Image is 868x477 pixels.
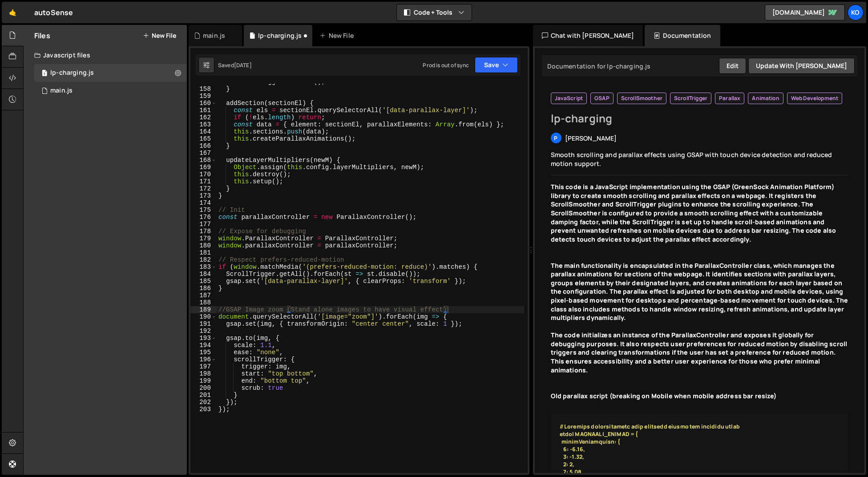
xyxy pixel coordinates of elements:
[190,214,217,221] div: 176
[190,342,217,349] div: 194
[190,142,217,150] div: 166
[34,7,73,18] div: autoSense
[190,356,217,363] div: 196
[190,150,217,157] div: 167
[190,370,217,377] div: 198
[190,320,217,327] div: 191
[190,335,217,342] div: 193
[190,406,217,413] div: 203
[190,157,217,164] div: 168
[765,4,845,20] a: [DOMAIN_NAME]
[533,25,643,46] div: Chat with [PERSON_NAME]
[234,61,252,69] div: [DATE]
[551,261,848,322] strong: The main functionality is encapsulated in the ParallaxController class, which manages the paralla...
[34,82,187,100] div: 16698/45622.js
[190,206,217,214] div: 175
[551,182,836,243] strong: This code is a JavaScript implementation using the GSAP (GreenSock Animation Platform) library to...
[190,192,217,199] div: 173
[50,87,73,95] div: main.js
[397,4,472,20] button: Code + Tools
[190,392,217,399] div: 201
[190,349,217,356] div: 195
[143,32,176,39] button: New File
[190,285,217,292] div: 186
[190,299,217,306] div: 188
[423,61,469,69] div: Prod is out of sync
[190,249,217,256] div: 181
[34,64,187,82] div: 16698/45623.js
[190,292,217,299] div: 187
[190,235,217,242] div: 179
[190,85,217,93] div: 158
[218,61,252,69] div: Saved
[190,271,217,278] div: 184
[475,57,518,73] button: Save
[848,4,864,20] a: KO
[319,31,357,40] div: New File
[190,128,217,135] div: 164
[674,95,707,102] span: ScrollTrigger
[748,58,855,74] button: Update with [PERSON_NAME]
[551,150,832,168] span: Smooth scrolling and parallax effects using GSAP with touch device detection and reduced motion s...
[50,69,94,77] div: lp-charging.js
[190,228,217,235] div: 178
[565,134,617,142] span: [PERSON_NAME]
[190,363,217,370] div: 197
[190,313,217,320] div: 190
[190,121,217,128] div: 163
[190,263,217,271] div: 183
[551,111,849,125] h2: lp-charging
[190,327,217,335] div: 192
[190,185,217,192] div: 172
[190,114,217,121] div: 162
[551,331,848,400] strong: The code initializes an instance of the ParallaxController and exposes it globally for debugging ...
[190,171,217,178] div: 170
[190,100,217,107] div: 160
[203,31,225,40] div: main.js
[190,384,217,392] div: 200
[190,221,217,228] div: 177
[545,62,651,70] div: Documentation for lp-charging.js
[594,95,610,102] span: GSAP
[2,2,24,23] a: 🤙
[190,164,217,171] div: 169
[791,95,838,102] span: Web Development
[719,95,740,102] span: Parallax
[190,256,217,263] div: 182
[190,399,217,406] div: 202
[719,58,746,74] button: Edit
[190,135,217,142] div: 165
[190,107,217,114] div: 161
[190,278,217,285] div: 185
[190,178,217,185] div: 171
[621,95,662,102] span: ScrollSmoother
[555,95,583,102] span: JavaScript
[24,46,187,64] div: Javascript files
[258,31,302,40] div: lp-charging.js
[645,25,720,46] div: Documentation
[190,377,217,384] div: 199
[34,31,50,40] h2: Files
[190,242,217,249] div: 180
[42,70,47,77] span: 1
[190,93,217,100] div: 159
[190,306,217,313] div: 189
[752,95,779,102] span: Animation
[190,199,217,206] div: 174
[554,134,557,142] span: P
